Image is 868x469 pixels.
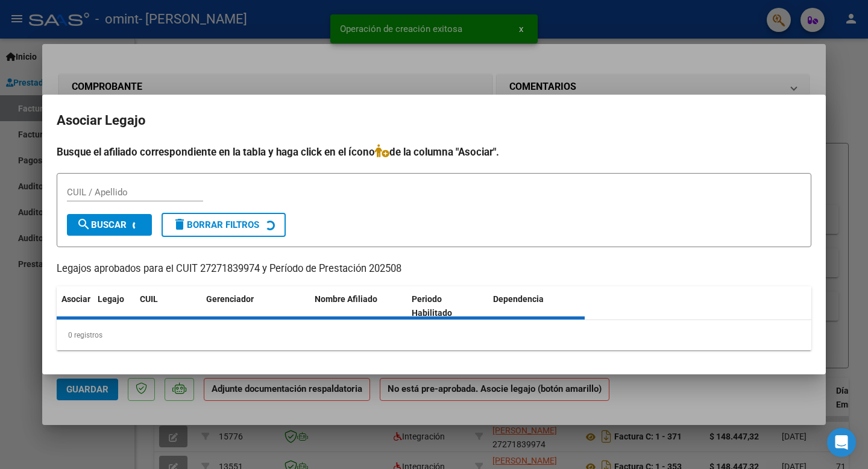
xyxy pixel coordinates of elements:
div: 0 registros [57,320,811,350]
button: Borrar Filtros [162,213,286,237]
span: Buscar [77,219,127,230]
datatable-header-cell: Periodo Habilitado [407,286,488,326]
h2: Asociar Legajo [57,109,811,132]
span: Legajo [98,294,124,304]
span: Dependencia [493,294,544,304]
span: Nombre Afiliado [315,294,377,304]
p: Legajos aprobados para el CUIT 27271839974 y Período de Prestación 202508 [57,262,811,277]
span: Periodo Habilitado [412,294,452,318]
span: CUIL [140,294,158,304]
button: Buscar [67,214,152,236]
h4: Busque el afiliado correspondiente en la tabla y haga click en el ícono de la columna "Asociar". [57,144,811,160]
datatable-header-cell: Asociar [57,286,93,326]
div: Open Intercom Messenger [827,428,856,457]
span: Borrar Filtros [172,219,259,230]
datatable-header-cell: CUIL [135,286,201,326]
datatable-header-cell: Dependencia [488,286,585,326]
datatable-header-cell: Legajo [93,286,135,326]
datatable-header-cell: Nombre Afiliado [310,286,407,326]
span: Asociar [61,294,90,304]
mat-icon: search [77,217,91,231]
mat-icon: delete [172,217,187,231]
span: Gerenciador [206,294,254,304]
datatable-header-cell: Gerenciador [201,286,310,326]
